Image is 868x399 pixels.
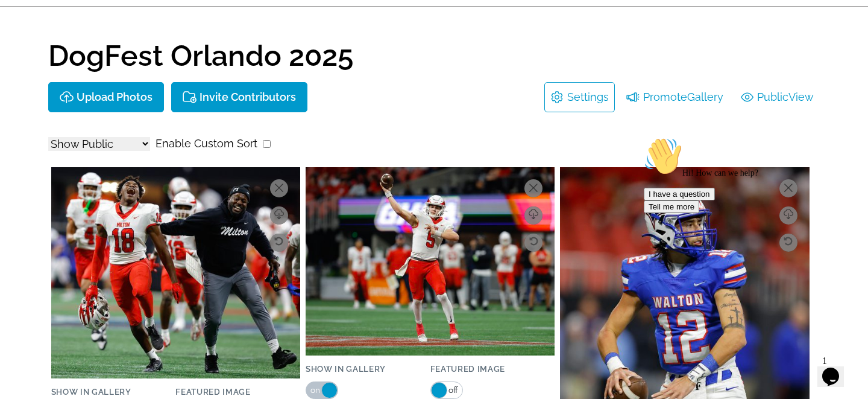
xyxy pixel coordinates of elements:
[567,88,609,107] a: Settings
[51,167,300,378] img: 180353
[687,88,723,107] span: Gallery
[175,385,300,399] label: Featured Image
[447,383,458,398] span: off
[5,56,76,68] button: I have a question
[200,91,296,104] p: Invite Contributors
[5,36,119,45] span: Hi! How can we help?
[620,82,729,112] li: Promote
[48,82,164,112] button: Upload Photos
[741,88,814,107] a: PublicView
[817,351,856,387] iframe: chat widget
[310,383,321,398] span: on
[156,134,257,153] label: Enable Custom Sort
[430,362,555,376] label: Featured Image
[5,5,222,81] div: 👋Hi! How can we help?I have a questionTell me more
[639,132,856,345] iframe: chat widget
[171,82,307,112] button: Invite Contributors
[5,68,60,81] button: Tell me more
[77,91,153,104] p: Upload Photos
[48,41,820,70] h1: DogFest Orlando 2025
[270,206,288,225] a: Download
[306,167,555,356] img: 180352
[51,385,176,399] label: Show in Gallery
[306,362,430,376] label: Show in Gallery
[5,5,43,43] img: :wave:
[788,88,814,107] span: View
[524,206,542,225] a: Download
